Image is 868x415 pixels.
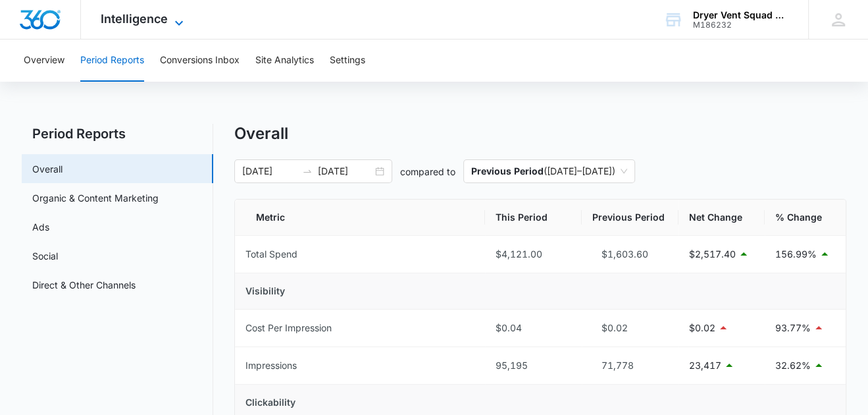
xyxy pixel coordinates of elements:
div: $4,121.00 [496,247,571,262]
button: Overview [24,40,64,82]
th: Previous Period [582,200,678,236]
div: account id [693,20,789,30]
a: Direct & Other Channels [32,278,136,292]
span: Intelligence [101,12,168,26]
a: Ads [32,220,49,234]
button: Site Analytics [255,40,314,82]
div: account name [693,10,789,20]
p: Previous Period [471,165,544,177]
a: Organic & Content Marketing [32,191,159,205]
div: 95,195 [496,358,571,373]
div: Cost Per Impression [245,321,332,335]
p: 23,417 [689,358,721,373]
button: Period Reports [80,40,144,82]
th: % Change [765,200,846,236]
p: $0.02 [689,321,715,335]
p: $2,517.40 [689,247,736,262]
div: Impressions [245,358,297,373]
p: 156.99% [775,247,817,262]
div: $0.04 [496,321,571,335]
div: 71,778 [592,358,668,373]
h2: Period Reports [22,124,213,144]
th: Metric [235,200,485,236]
h1: Overall [234,124,288,144]
span: swap-right [302,166,313,177]
input: Start date [242,164,297,179]
span: to [302,166,313,177]
th: This Period [485,200,582,236]
button: Conversions Inbox [160,40,240,82]
div: Total Spend [245,247,297,262]
p: 93.77% [775,321,811,335]
div: $1,603.60 [592,247,668,262]
a: Overall [32,162,63,176]
a: Social [32,249,58,263]
input: End date [318,164,372,179]
div: $0.02 [592,321,668,335]
th: Net Change [678,200,765,236]
p: 32.62% [775,358,811,373]
p: compared to [400,165,455,179]
button: Settings [330,40,365,82]
td: Visibility [235,273,846,310]
span: ( [DATE] – [DATE] ) [471,160,627,182]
